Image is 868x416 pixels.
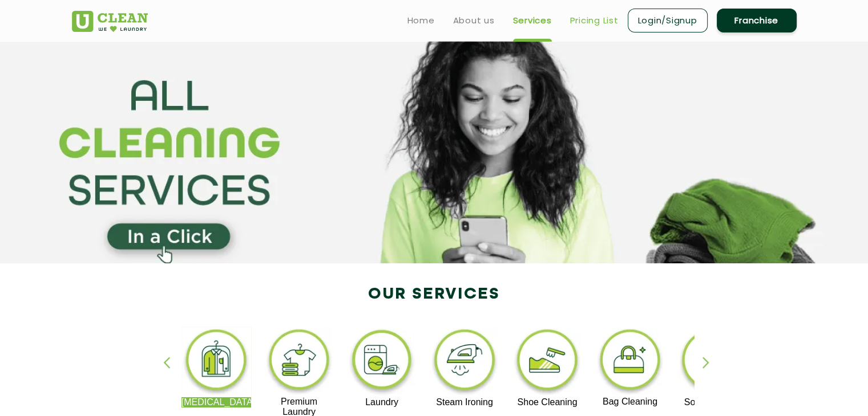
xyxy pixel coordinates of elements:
[407,14,435,27] a: Home
[72,11,148,32] img: UClean Laundry and Dry Cleaning
[717,9,797,32] a: Franchise
[570,14,619,27] a: Pricing List
[512,327,583,397] img: shoe_cleaning_11zon.webp
[347,327,417,397] img: laundry_cleaning_11zon.webp
[453,14,495,27] a: About us
[677,397,748,407] p: Sofa Cleaning
[181,397,252,407] p: [MEDICAL_DATA]
[628,9,708,32] a: Login/Signup
[181,327,252,397] img: dry_cleaning_11zon.webp
[264,327,334,397] img: premium_laundry_cleaning_11zon.webp
[512,397,583,407] p: Shoe Cleaning
[595,327,665,397] img: bag_cleaning_11zon.webp
[677,327,748,397] img: sofa_cleaning_11zon.webp
[595,397,665,407] p: Bag Cleaning
[430,327,500,397] img: steam_ironing_11zon.webp
[430,397,500,407] p: Steam Ironing
[347,397,417,407] p: Laundry
[513,14,552,27] a: Services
